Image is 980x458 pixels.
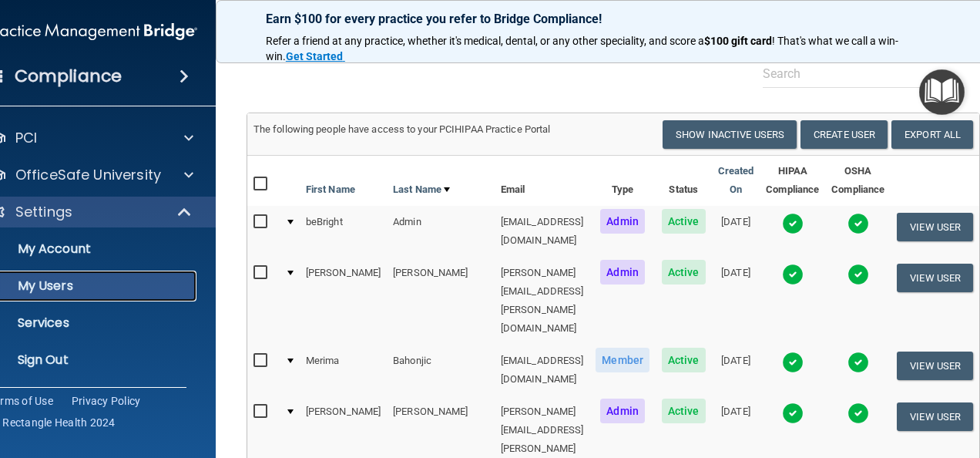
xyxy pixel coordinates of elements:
button: View User [897,352,973,380]
td: Bahonjic [387,345,495,396]
span: Active [662,209,706,234]
a: First Name [306,180,355,199]
th: OSHA Compliance [825,156,891,206]
p: Settings [15,203,72,221]
a: Export All [891,120,973,149]
img: tick.e7d51cea.svg [847,264,869,285]
p: PCI [15,129,37,147]
img: tick.e7d51cea.svg [847,352,869,373]
a: Created On [718,162,754,199]
td: [EMAIL_ADDRESS][DOMAIN_NAME] [495,206,590,257]
td: Admin [387,206,495,257]
td: [PERSON_NAME][EMAIL_ADDRESS][PERSON_NAME][DOMAIN_NAME] [495,257,590,345]
p: OfficeSafe University [15,166,161,184]
span: ! That's what we call a win-win. [266,35,898,62]
td: [DATE] [712,257,760,345]
button: View User [897,264,973,292]
a: Privacy Policy [72,393,141,409]
a: Get Started [286,50,345,62]
button: Open Resource Center [919,69,965,115]
td: [PERSON_NAME] [300,257,387,345]
img: tick.e7d51cea.svg [782,352,804,373]
th: Type [589,156,656,206]
th: Email [495,156,590,206]
img: tick.e7d51cea.svg [782,264,804,285]
span: Member [596,348,649,372]
td: [EMAIL_ADDRESS][DOMAIN_NAME] [495,345,590,396]
th: Status [656,156,712,206]
td: [DATE] [712,206,760,257]
span: The following people have access to your PCIHIPAA Practice Portal [253,123,551,135]
strong: Get Started [286,50,343,62]
span: Active [662,399,706,423]
span: Active [662,260,706,285]
button: View User [897,213,973,241]
span: Active [662,348,706,372]
span: Refer a friend at any practice, whether it's medical, dental, or any other speciality, and score a [266,35,704,47]
td: [DATE] [712,345,760,396]
th: HIPAA Compliance [760,156,825,206]
img: tick.e7d51cea.svg [847,213,869,234]
h4: Compliance [15,66,122,87]
p: Earn $100 for every practice you refer to Bridge Compliance! [266,12,900,26]
td: Merima [300,345,387,396]
button: Show Inactive Users [663,120,797,149]
input: Search [763,59,950,88]
button: View User [897,402,973,431]
span: Admin [600,209,645,234]
img: tick.e7d51cea.svg [847,402,869,424]
img: tick.e7d51cea.svg [782,213,804,234]
img: tick.e7d51cea.svg [782,402,804,424]
button: Create User [800,120,888,149]
a: Last Name [393,180,450,199]
strong: $100 gift card [704,35,772,47]
td: [PERSON_NAME] [387,257,495,345]
td: beBright [300,206,387,257]
span: Admin [600,260,645,285]
span: Admin [600,399,645,423]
